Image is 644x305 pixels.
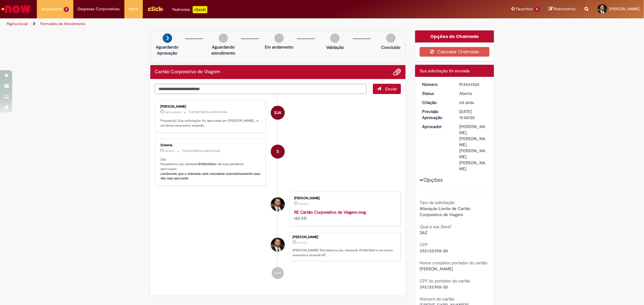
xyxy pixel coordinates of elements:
time: 26/09/2025 08:59:23 [297,241,307,244]
span: 11 [534,7,540,12]
ul: Histórico de tíquete [155,94,401,285]
span: EJA [274,105,281,120]
img: img-circle-grey.png [274,33,284,43]
b: CPF [420,242,428,247]
div: Sistema [161,143,261,147]
div: 26/09/2025 08:59:23 [459,99,487,105]
div: Aberto [459,90,487,96]
span: Alteração Limite de Cartão Corporativo de Viagem [420,206,472,217]
span: S [277,144,279,159]
span: 6d atrás [297,241,307,244]
p: [PERSON_NAME]! Recebemos seu chamado R13569224 e em breve estaremos atuando. [293,248,398,257]
span: Rascunhos [554,6,575,12]
b: Número do cartão [420,296,454,302]
span: Favoritos [516,6,533,12]
span: Requisições [41,6,62,12]
span: 2 [64,7,69,12]
div: [DATE] 15:00:00 [459,108,487,121]
span: [PERSON_NAME] [420,266,453,272]
ul: Trilhas de página [5,18,425,30]
div: [PERSON_NAME], [PERSON_NAME], [PERSON_NAME], [PERSON_NAME] [459,124,487,172]
b: Lembrando que o chamado será cancelado automaticamente caso não seja aprovado. [161,171,262,181]
div: Opções do Chamado [415,30,494,42]
b: CPF do portador do cartão [420,278,470,284]
div: Emilio Jose Andres Casado [271,106,285,120]
b: R13569224 [199,162,215,166]
span: 392.132.958-20 [420,248,448,253]
small: Comentários adicionais [182,148,221,153]
img: img-circle-grey.png [386,33,396,43]
p: Olá! Recebemos seu chamado e ele esta pendente aprovação. [161,157,261,181]
b: Tipo da solicitação [420,200,455,205]
img: ServiceNow [1,3,32,15]
div: [PERSON_NAME] [161,105,261,108]
span: 392.132.958-20 [420,284,448,290]
div: 182 KB [294,209,395,221]
div: Padroniza [173,6,207,13]
span: 6d atrás [459,100,474,105]
button: Adicionar anexos [393,68,401,76]
li: Felipe Valim Ahlberg [155,232,401,261]
span: More [129,6,138,12]
a: Rascunhos [549,6,575,12]
div: Felipe Valim Ahlberg [271,197,285,211]
img: arrow-next.png [163,33,172,43]
p: Aguardando Aprovação [153,44,182,56]
p: Concluído [381,44,400,50]
img: img-circle-grey.png [219,33,228,43]
div: System [271,145,285,159]
button: Cancelar Chamado [420,47,489,57]
textarea: Digite sua mensagem aqui... [155,84,367,94]
a: Formulário de Atendimento [40,21,85,26]
dt: Status [418,90,455,96]
dt: Número [418,81,455,87]
b: Qual a sua Zona? [420,224,451,229]
span: SAZ [420,230,427,235]
h2: Cartão Corporativo de Viagem Histórico de tíquete [155,69,220,75]
div: [PERSON_NAME] [293,235,398,239]
button: Enviar [373,84,401,94]
span: Sua solicitação foi enviada [420,68,469,74]
p: Aguardando atendimento [209,44,238,56]
p: Validação [326,44,344,50]
dt: Previsão Aprovação [418,108,455,121]
b: Nome completo portador do cartão [420,260,487,266]
time: 26/09/2025 08:59:33 [165,149,175,153]
img: img-circle-grey.png [330,33,340,43]
small: Comentários adicionais [189,109,228,115]
img: click_logo_yellow_360x200.png [147,4,164,13]
p: Prezado(a), Sua solicitação foi aprovada por [PERSON_NAME] , e em breve estaremos atuando. [161,118,261,128]
span: 6d atrás [165,149,175,153]
p: Em andamento [265,44,293,50]
span: [PERSON_NAME] [609,6,639,11]
span: Despesas Corporativas [78,6,120,12]
div: Felipe Valim Ahlberg [271,238,285,252]
a: Página inicial [7,21,27,26]
time: 26/09/2025 08:59:23 [459,100,474,105]
a: RE Cartão Corporativo de Viagem.msg [294,209,366,215]
dt: Aprovador [418,124,455,130]
p: +GenAi [193,6,207,13]
span: Agora mesmo [165,110,181,114]
time: 26/09/2025 08:58:45 [299,202,308,206]
div: [PERSON_NAME] [294,197,395,200]
time: 01/10/2025 13:42:18 [165,110,181,114]
div: R13569224 [459,81,487,87]
dt: Criação [418,99,455,105]
span: Enviar [385,86,397,92]
span: 6d atrás [299,202,308,206]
